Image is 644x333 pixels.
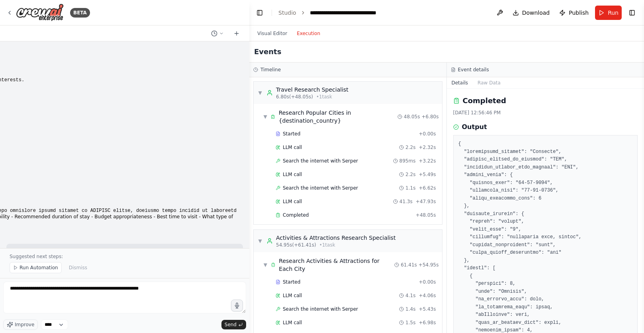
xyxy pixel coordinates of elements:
span: + 0.00s [419,279,436,285]
span: Started [283,279,300,285]
h3: Timeline [260,67,281,73]
h2: Completed [463,95,506,106]
div: Travel Research Specialist [276,86,348,94]
div: [DATE] 12:56:46 PM [453,110,638,116]
span: Run [608,9,619,17]
span: 48.05s [404,114,420,120]
div: Activities & Attractions Research Specialist [276,234,395,242]
span: + 47.93s [416,198,436,205]
nav: breadcrumb [278,9,376,17]
div: Research Popular Cities in {destination_country} [279,109,397,125]
span: 4.1s [405,292,415,299]
button: Send [221,320,246,329]
span: ▼ [258,238,262,244]
span: + 3.22s [419,158,436,164]
a: Studio [278,10,296,16]
span: 1.4s [405,306,415,312]
span: 1.1s [405,185,415,191]
button: Execution [292,29,325,38]
button: Improve [3,319,38,330]
span: Send [225,321,237,328]
button: Start a new chat [230,29,243,38]
button: Details [447,77,473,88]
span: 1.5s [405,319,415,326]
span: ▼ [263,262,268,268]
button: Run [595,6,622,20]
img: Logo [16,4,64,22]
button: Publish [556,6,592,20]
span: + 54.95s [419,262,439,268]
button: Run Automation [10,262,62,273]
div: BETA [70,8,90,18]
span: Run Automation [20,264,58,271]
span: LLM call [283,144,302,151]
p: Suggested next steps: [10,253,240,260]
span: Search the internet with Serper [283,185,358,191]
span: LLM call [283,171,302,178]
span: + 0.00s [419,131,436,137]
h2: Events [254,46,281,57]
span: Download [522,9,550,17]
span: ▼ [263,114,267,120]
span: + 5.43s [419,306,436,312]
span: Publish [569,9,589,17]
span: + 4.06s [419,292,436,299]
h3: Output [462,122,487,132]
span: + 48.05s [416,212,436,218]
span: + 2.32s [419,144,436,151]
span: Started [283,131,300,137]
button: Visual Editor [253,29,292,38]
span: ▼ [258,90,262,96]
span: 54.95s (+61.41s) [276,242,316,248]
span: Search the internet with Serper [283,158,358,164]
span: 61.41s [401,262,417,268]
span: 2.2s [405,171,415,178]
span: • 1 task [319,242,335,248]
button: Hide left sidebar [254,7,265,18]
button: Switch to previous chat [208,29,227,38]
span: + 6.98s [419,319,436,326]
span: + 6.62s [419,185,436,191]
button: Click to speak your automation idea [231,300,243,311]
span: 6.80s (+48.05s) [276,94,313,100]
span: + 6.80s [421,114,438,120]
div: Research Activities & Attractions for Each City [279,257,394,273]
button: Show right sidebar [626,7,638,18]
span: Completed [283,212,309,218]
span: 2.2s [405,144,415,151]
h3: Event details [458,67,489,73]
button: Download [509,6,553,20]
span: LLM call [283,292,302,299]
span: + 5.49s [419,171,436,178]
span: Dismiss [69,264,87,271]
span: • 1 task [316,94,332,100]
span: LLM call [283,198,302,205]
button: Dismiss [65,262,91,273]
span: LLM call [283,319,302,326]
span: Search the internet with Serper [283,306,358,312]
span: Improve [15,321,34,328]
span: 41.3s [399,198,413,205]
span: 895ms [399,158,416,164]
button: Raw Data [473,77,505,88]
